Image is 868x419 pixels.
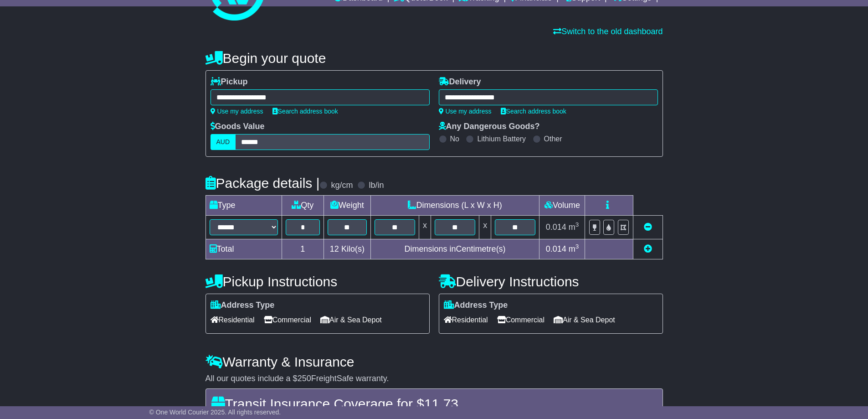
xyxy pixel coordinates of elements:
[370,196,539,216] td: Dimensions (L x W x H)
[320,313,382,327] span: Air & Sea Depot
[479,216,491,239] td: x
[444,300,508,310] label: Address Type
[205,51,663,66] h4: Begin your quote
[282,239,324,259] td: 1
[211,122,265,132] label: Goods Value
[205,374,663,384] div: All our quotes include a $ FreightSafe warranty.
[324,196,371,216] td: Weight
[546,244,566,253] span: 0.014
[282,196,324,216] td: Qty
[149,409,281,416] span: © One World Courier 2025. All rights reserved.
[569,222,579,232] span: m
[439,122,540,132] label: Any Dangerous Goods?
[205,196,282,216] td: Type
[211,77,248,87] label: Pickup
[546,222,566,232] span: 0.014
[211,134,236,150] label: AUD
[370,239,539,259] td: Dimensions in Centimetre(s)
[369,181,384,191] label: lb/in
[501,108,566,115] a: Search address book
[554,313,615,327] span: Air & Sea Depot
[644,244,652,253] a: Add new item
[439,77,481,87] label: Delivery
[439,108,492,115] a: Use my address
[211,313,255,327] span: Residential
[575,221,579,228] sup: 3
[211,108,263,115] a: Use my address
[331,181,353,191] label: kg/cm
[205,239,282,259] td: Total
[444,313,488,327] span: Residential
[644,222,652,232] a: Remove this item
[298,374,311,383] span: 250
[575,243,579,250] sup: 3
[264,313,311,327] span: Commercial
[553,27,663,36] a: Switch to the old dashboard
[419,216,431,239] td: x
[211,396,657,411] h4: Transit Insurance Coverage for $
[539,196,585,216] td: Volume
[424,396,458,411] span: 11.73
[569,244,579,253] span: m
[450,134,459,143] label: No
[497,313,544,327] span: Commercial
[205,354,663,369] h4: Warranty & Insurance
[211,300,275,310] label: Address Type
[439,274,663,289] h4: Delivery Instructions
[324,239,371,259] td: Kilo(s)
[272,108,338,115] a: Search address book
[477,134,526,143] label: Lithium Battery
[205,176,320,191] h4: Package details |
[544,134,562,143] label: Other
[205,274,430,289] h4: Pickup Instructions
[330,244,339,253] span: 12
